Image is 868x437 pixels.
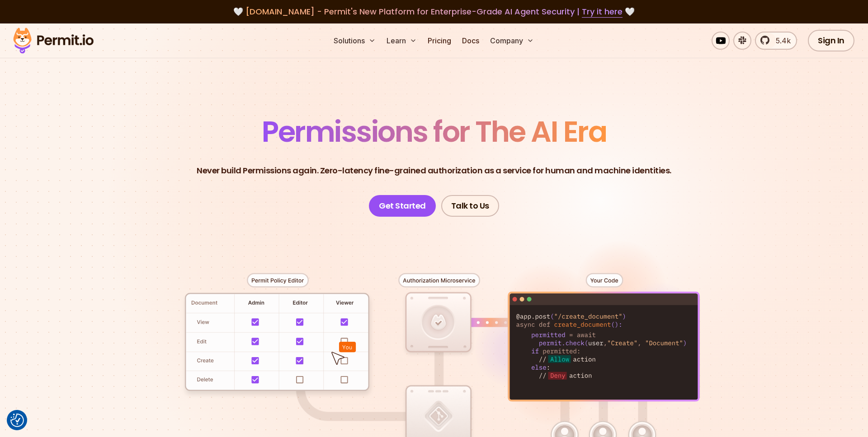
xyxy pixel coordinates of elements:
p: Never build Permissions again. Zero-latency fine-grained authorization as a service for human and... [197,164,671,177]
a: Pricing [424,32,455,50]
img: Revisit consent button [10,414,24,427]
button: Solutions [330,32,379,50]
span: 5.4k [770,35,791,46]
div: 🤍 🤍 [22,5,846,18]
button: Learn [383,32,420,50]
img: Permit logo [9,25,98,56]
span: Permissions for The AI Era [262,112,606,152]
a: Try it here [582,6,623,18]
a: Talk to Us [441,195,499,217]
a: 5.4k [755,32,797,50]
span: [DOMAIN_NAME] - Permit's New Platform for Enterprise-Grade AI Agent Security | [245,6,623,17]
a: Get Started [369,195,436,217]
button: Consent Preferences [10,414,24,427]
a: Docs [458,32,483,50]
button: Company [486,32,538,50]
a: Sign In [808,30,854,51]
